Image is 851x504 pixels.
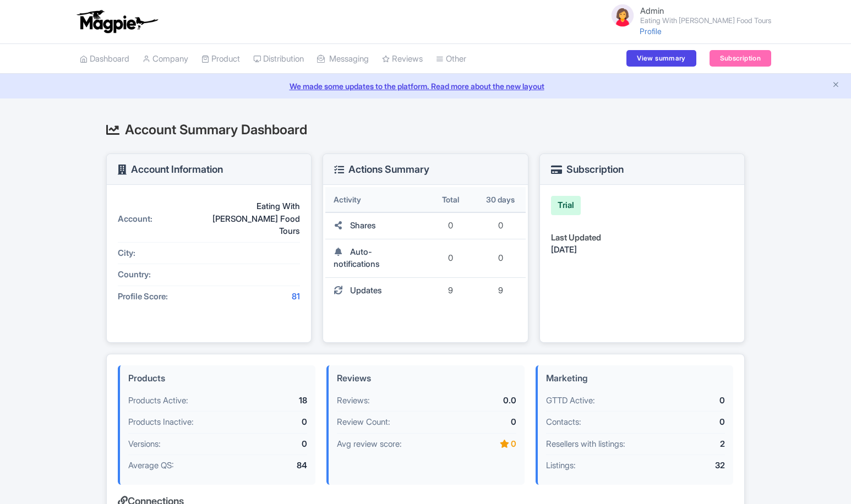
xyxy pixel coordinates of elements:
h2: Account Summary Dashboard [106,123,745,137]
a: Distribution [253,44,304,74]
div: Eating With [PERSON_NAME] Food Tours [200,200,300,238]
a: Profile [640,26,662,36]
div: Review Count: [337,416,453,429]
div: City: [118,247,200,260]
div: 18 [244,395,307,407]
td: 0 [425,213,476,239]
div: Average QS: [128,459,244,472]
div: Products Inactive: [128,416,244,429]
div: Account: [118,213,200,226]
span: Admin [640,6,664,16]
img: avatar_key_member-9c1dde93af8b07d7383eb8b5fb890c87.png [609,2,636,29]
img: logo-ab69f6fb50320c5b225c76a69d11143b.png [74,9,160,34]
div: Reviews: [337,395,453,407]
span: Updates [350,285,382,295]
div: GTTD Active: [546,395,662,407]
div: Listings: [546,459,662,472]
div: 0 [244,438,307,451]
a: Dashboard [80,44,129,74]
span: 0 [498,220,503,231]
a: Subscription [710,50,771,67]
span: Shares [350,220,376,231]
span: 0 [498,253,503,263]
div: 0 [662,416,725,429]
th: 30 days [476,187,526,213]
button: Close announcement [832,79,840,92]
h4: Marketing [546,374,725,384]
div: Avg review score: [337,438,453,451]
h4: Products [128,374,307,384]
div: Versions: [128,438,244,451]
span: 9 [498,285,503,295]
div: 0 [244,416,307,429]
div: 0.0 [454,395,516,407]
div: Products Active: [128,395,244,407]
a: Messaging [317,44,369,74]
a: Product [201,44,240,74]
small: Eating With [PERSON_NAME] Food Tours [640,17,771,24]
a: View summary [626,50,696,67]
span: Auto-notifications [334,246,380,270]
div: [DATE] [551,244,733,256]
th: Total [425,187,476,213]
div: 2 [662,438,725,451]
div: Resellers with listings: [546,438,662,451]
a: Company [143,44,188,74]
h3: Actions Summary [334,164,429,175]
div: 32 [662,459,725,472]
div: 0 [454,438,516,451]
div: Trial [551,196,581,215]
div: Contacts: [546,416,662,429]
a: Other [436,44,466,74]
div: Country: [118,269,200,281]
a: Admin Eating With [PERSON_NAME] Food Tours [603,2,771,29]
div: Profile Score: [118,291,200,303]
td: 9 [425,278,476,304]
div: 84 [244,459,307,472]
h3: Subscription [551,164,624,175]
td: 0 [425,239,476,278]
th: Activity [325,187,425,213]
h4: Reviews [337,374,516,384]
h3: Account Information [118,164,223,175]
a: We made some updates to the platform. Read more about the new layout [7,80,844,92]
div: Last Updated [551,232,733,244]
div: 0 [662,395,725,407]
a: Reviews [382,44,423,74]
div: 0 [454,416,516,429]
div: 81 [200,291,300,303]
